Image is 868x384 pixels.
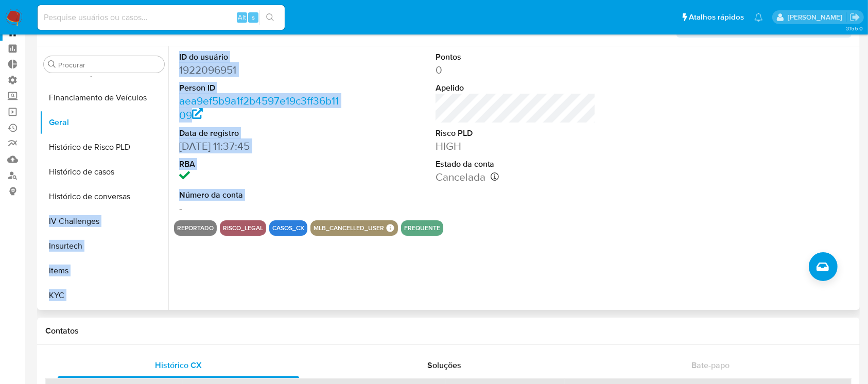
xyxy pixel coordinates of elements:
[179,51,340,63] dt: ID do usuário
[179,93,339,123] a: aea9ef5b9a1f2b4597e19c3ff36b1109
[849,12,860,23] a: Sair
[427,359,461,371] span: Soluções
[252,12,255,22] span: s
[48,60,56,68] button: Procurar
[177,226,214,230] button: reportado
[40,85,168,110] button: Financiamento de Veículos
[40,308,168,333] button: Lista Interna
[40,258,168,283] button: Items
[259,10,281,25] button: search-icon
[436,51,596,63] dt: Pontos
[689,12,744,23] span: Atalhos rápidos
[436,128,596,139] dt: Risco PLD
[788,12,846,22] p: adriano.brito@mercadolivre.com
[754,13,763,22] a: Notificações
[155,359,202,371] span: Histórico CX
[179,201,340,215] dd: -
[40,135,168,160] button: Histórico de Risco PLD
[436,82,596,94] dt: Apelido
[40,160,168,184] button: Histórico de casos
[179,139,340,153] dd: [DATE] 11:37:45
[40,283,168,308] button: KYC
[40,184,168,209] button: Histórico de conversas
[436,170,596,184] dd: Cancelada
[436,159,596,170] dt: Estado da conta
[45,326,852,336] h1: Contatos
[40,209,168,234] button: IV Challenges
[272,226,304,230] button: casos_cx
[179,159,340,170] dt: RBA
[40,110,168,135] button: Geral
[179,128,340,139] dt: Data de registro
[58,60,160,69] input: Procurar
[40,234,168,258] button: Insurtech
[314,226,384,230] button: mlb_cancelled_user
[179,63,340,77] dd: 1922096951
[38,11,285,24] input: Pesquise usuários ou casos...
[238,12,246,22] span: Alt
[436,139,596,153] dd: HIGH
[404,226,440,230] button: frequente
[179,82,340,94] dt: Person ID
[846,24,863,32] span: 3.155.0
[179,189,340,201] dt: Número da conta
[223,226,263,230] button: risco_legal
[436,63,596,77] dd: 0
[691,359,730,371] span: Bate-papo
